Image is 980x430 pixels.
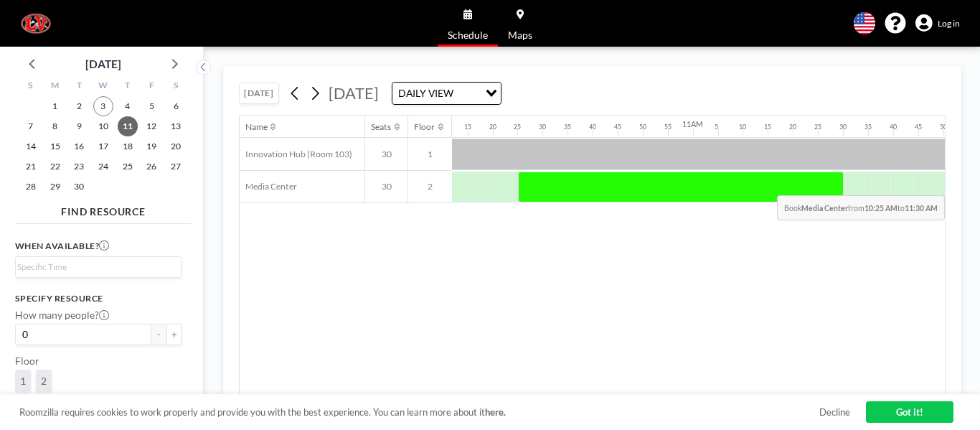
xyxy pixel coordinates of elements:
span: Thursday, September 25, 2025 [118,156,138,177]
span: Roomzilla requires cookies to work properly and provide you with the best experience. You can lea... [19,406,819,418]
div: 15 [764,123,771,131]
div: S [19,78,43,96]
span: Wednesday, September 3, 2025 [93,96,113,116]
span: Monday, September 8, 2025 [45,116,65,136]
div: Name [245,121,268,132]
div: Floor [414,121,435,132]
div: F [140,78,164,96]
span: Monday, September 15, 2025 [45,136,65,156]
h4: FIND RESOURCE [15,200,192,218]
div: T [116,78,140,96]
button: + [166,324,182,345]
a: Decline [819,406,850,418]
div: 25 [814,123,821,131]
div: 5 [715,123,718,131]
b: 10:25 AM [864,204,897,212]
div: Search for option [392,83,501,105]
a: Got it! [866,401,953,423]
div: 25 [514,123,521,131]
span: Wednesday, September 10, 2025 [93,116,113,136]
input: Search for option [17,260,173,274]
div: 40 [890,123,897,131]
span: Friday, September 5, 2025 [141,96,161,116]
span: Saturday, September 13, 2025 [166,116,186,136]
b: 11:30 AM [905,204,938,212]
span: Saturday, September 27, 2025 [166,156,186,177]
span: Sunday, September 7, 2025 [21,116,41,136]
div: 50 [639,123,646,131]
span: 1 [20,375,26,387]
span: Friday, September 12, 2025 [141,116,161,136]
span: Thursday, September 18, 2025 [118,136,138,156]
div: M [43,78,67,96]
span: Innovation Hub (Room 103) [240,149,353,159]
span: Thursday, September 11, 2025 [118,116,138,136]
span: Wednesday, September 24, 2025 [93,156,113,177]
span: Tuesday, September 9, 2025 [69,116,89,136]
button: - [151,324,166,345]
label: How many people? [15,309,109,321]
span: Saturday, September 20, 2025 [166,136,186,156]
span: 30 [365,149,407,159]
span: Wednesday, September 17, 2025 [93,136,113,156]
span: Schedule [448,30,488,40]
span: 2 [408,181,452,192]
div: 30 [539,123,546,131]
a: here. [485,406,506,418]
span: 2 [41,375,47,387]
span: Maps [508,30,532,40]
span: Tuesday, September 2, 2025 [69,96,89,116]
span: Saturday, September 6, 2025 [166,96,186,116]
span: Monday, September 22, 2025 [45,156,65,177]
div: 15 [464,123,471,131]
a: Log in [915,14,960,32]
span: [DATE] [329,83,379,103]
span: DAILY VIEW [395,85,456,102]
div: 20 [789,123,796,131]
div: 45 [614,123,621,131]
div: 30 [839,123,847,131]
div: 10 [739,123,746,131]
div: 35 [864,123,872,131]
input: Search for option [457,85,477,102]
span: Media Center [240,181,298,192]
div: 50 [940,123,947,131]
div: 55 [664,123,672,131]
div: 11AM [682,120,703,129]
span: Monday, September 29, 2025 [45,177,65,197]
h3: Specify resource [15,293,182,304]
span: Tuesday, September 23, 2025 [69,156,89,177]
div: [DATE] [85,54,121,74]
span: Sunday, September 14, 2025 [21,136,41,156]
div: 45 [915,123,922,131]
span: Sunday, September 21, 2025 [21,156,41,177]
span: Thursday, September 4, 2025 [118,96,138,116]
span: Friday, September 19, 2025 [141,136,161,156]
div: W [91,78,116,96]
b: Media Center [801,204,848,212]
span: Log in [938,18,960,29]
span: Tuesday, September 16, 2025 [69,136,89,156]
div: 20 [489,123,496,131]
div: Search for option [16,257,181,276]
span: Sunday, September 28, 2025 [21,177,41,197]
div: 35 [564,123,571,131]
div: Seats [371,121,391,132]
span: 1 [408,149,452,159]
span: 30 [365,181,407,192]
span: Friday, September 26, 2025 [141,156,161,177]
label: Floor [15,355,39,367]
img: organization-logo [20,11,52,36]
button: [DATE] [239,83,279,105]
span: Book from to [777,195,944,220]
div: T [67,78,91,96]
span: Monday, September 1, 2025 [45,96,65,116]
span: Tuesday, September 30, 2025 [69,177,89,197]
div: S [164,78,188,96]
div: 40 [589,123,596,131]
